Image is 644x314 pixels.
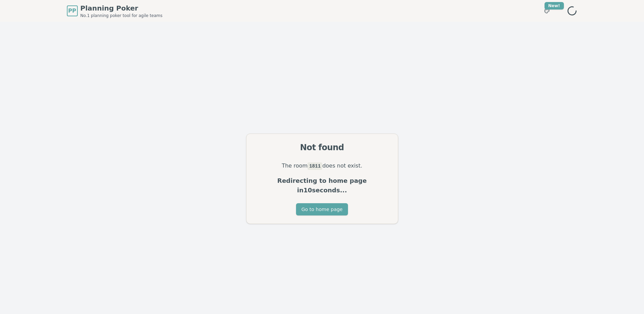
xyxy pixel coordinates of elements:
span: No.1 planning poker tool for agile teams [80,13,163,18]
p: The room does not exist. [255,161,390,171]
a: PPPlanning PokerNo.1 planning poker tool for agile teams [67,3,163,18]
code: 1811 [308,162,322,170]
div: Not found [255,142,390,153]
div: New! [545,2,564,10]
button: Go to home page [296,203,348,215]
button: New! [541,5,553,17]
p: Redirecting to home page in 10 seconds... [255,176,390,195]
span: PP [68,7,76,15]
span: Planning Poker [80,3,163,13]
